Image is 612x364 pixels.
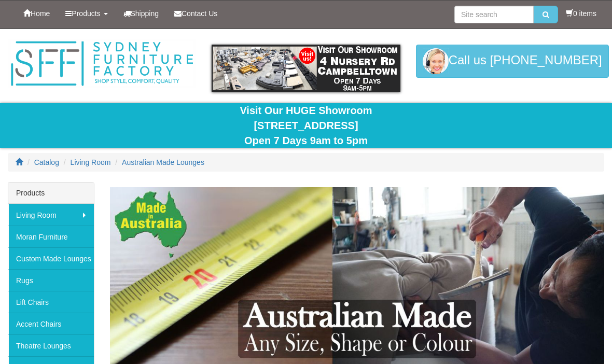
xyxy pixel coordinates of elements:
img: showroom.gif [212,45,400,92]
img: Sydney Furniture Factory [8,39,196,88]
a: Lift Chairs [8,291,94,313]
a: Theatre Lounges [8,334,94,356]
a: Products [58,1,115,26]
a: Accent Chairs [8,313,94,334]
a: Australian Made Lounges [122,158,204,166]
a: Living Room [8,204,94,226]
a: Moran Furniture [8,226,94,247]
span: Shipping [131,9,159,18]
span: Products [72,9,100,18]
span: Home [31,9,50,18]
a: Home [16,1,58,26]
span: Contact Us [182,9,217,18]
a: Contact Us [166,1,225,26]
input: Site search [454,6,534,23]
div: Visit Our HUGE Showroom [STREET_ADDRESS] Open 7 Days 9am to 5pm [8,103,604,148]
li: 0 items [566,8,596,19]
a: Shipping [116,1,167,26]
a: Catalog [34,158,59,166]
div: Products [8,183,94,204]
a: Rugs [8,269,94,291]
a: Living Room [71,158,111,166]
a: Custom Made Lounges [8,247,94,269]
